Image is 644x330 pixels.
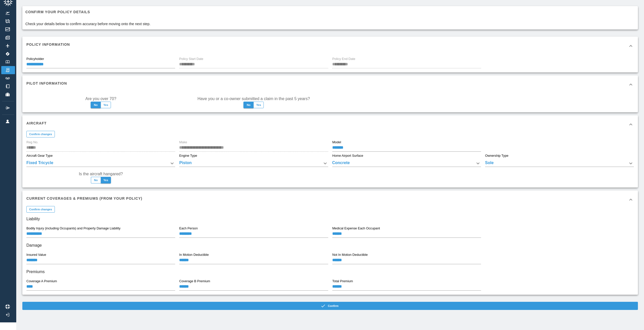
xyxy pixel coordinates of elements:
button: No [243,102,254,108]
label: Is the aircraft hangared? [79,171,123,177]
label: Each Person [179,226,198,231]
p: Check your details below to confirm accuracy before moving onto the next step. [25,21,151,26]
h6: Confirm your policy details [25,9,151,15]
button: No [91,102,101,108]
label: Ownership Type [485,153,508,158]
label: Home Airport Surface [332,153,363,158]
h6: Policy Information [26,42,70,47]
h6: Damage [26,242,634,249]
label: Are you over 70? [85,96,116,102]
label: Make [179,140,187,145]
label: Coverage B Premium [179,279,210,284]
label: In Motion Deductible [179,253,209,257]
button: Yes [101,177,111,183]
label: Have you or a co-owner submitted a claim in the past 5 years? [197,96,310,102]
label: Insured Value [26,253,46,257]
label: Engine Type [179,153,197,158]
button: Confirm [22,302,638,310]
button: Yes [253,102,264,108]
div: Aircraft [22,115,638,134]
div: Sole [485,160,634,167]
div: Concrete [332,160,481,167]
label: Model [332,140,341,145]
h6: Current Coverages & Premiums (from your policy) [26,196,142,201]
label: Policy End Date [332,57,355,61]
label: Policy Start Date [179,57,203,61]
button: No [91,177,101,183]
button: Yes [101,102,111,108]
label: Bodily Injury (including Occupants) and Property Damage Liability [26,226,121,231]
label: Not In Motion Deductible [332,253,368,257]
button: Confirm changes [26,206,55,213]
div: Current Coverages & Premiums (from your policy) [22,191,638,209]
div: Pilot Information [22,75,638,94]
div: Piston [179,160,328,167]
label: Coverage A Premium [26,279,57,284]
label: Aircraft Gear Type [26,153,53,158]
label: Reg No. [26,140,38,145]
h6: Premiums [26,268,634,275]
label: Total Premium [332,279,353,284]
h6: Aircraft [26,120,47,126]
div: Fixed Tricycle [26,160,175,167]
button: Confirm changes [26,131,55,137]
div: Policy Information [22,37,638,55]
h6: Liability [26,215,634,223]
label: Medical Expense Each Occupant [332,226,380,231]
label: Policyholder [26,57,44,61]
h6: Pilot Information [26,81,67,86]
